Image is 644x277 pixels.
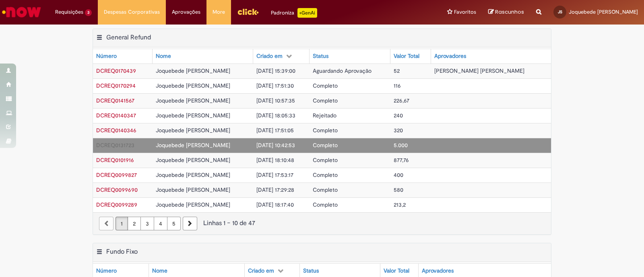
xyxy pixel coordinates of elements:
div: Criado em [248,267,274,275]
span: Favoritos [454,8,476,16]
div: Número [96,52,117,60]
span: 5.000 [394,142,408,149]
a: Abrir Registro: DCREQ0099827 [96,171,137,179]
span: [DATE] 10:42:53 [256,142,295,149]
a: Página 1 [116,217,128,230]
span: 226,67 [394,97,409,104]
div: Aprovadores [422,267,454,275]
a: Abrir Registro: DCREQ0170294 [96,82,136,89]
span: Aguardando Aprovação [313,67,372,74]
span: [DATE] 18:10:48 [256,156,294,164]
span: Joquebede [PERSON_NAME] [156,171,230,179]
span: DCREQ0099690 [96,186,138,193]
div: Status [313,52,328,60]
a: Abrir Registro: DCREQ0101916 [96,156,134,164]
a: Abrir Registro: DCREQ0099690 [96,186,138,193]
span: 320 [394,127,403,134]
div: Linhas 1 − 10 de 47 [99,219,545,228]
a: Abrir Registro: DCREQ0140347 [96,112,136,119]
a: Página 3 [140,217,154,230]
div: Valor Total [384,267,409,275]
span: DCREQ0141567 [96,97,134,104]
span: Completo [313,82,338,89]
h2: General Refund [106,33,151,41]
a: Próxima página [183,217,197,230]
span: 400 [394,171,403,179]
span: DCREQ0140347 [96,112,136,119]
div: Aprovadores [434,52,466,60]
a: Rascunhos [488,8,524,16]
span: DCREQ0131723 [96,142,134,149]
span: Rascunhos [495,8,524,16]
span: 213,2 [394,201,406,208]
a: Abrir Registro: DCREQ0141567 [96,97,134,104]
span: 877,76 [394,156,409,164]
span: 580 [394,186,403,193]
span: Completo [313,201,338,208]
span: Joquebede [PERSON_NAME] [156,186,230,193]
button: Fundo Fixo Menu de contexto [96,248,103,258]
span: [DATE] 17:53:17 [256,171,293,179]
span: Joquebede [PERSON_NAME] [156,127,230,134]
span: Aprovações [172,8,200,16]
div: Status [303,267,319,275]
span: [DATE] 15:39:00 [256,67,295,74]
span: Despesas Corporativas [104,8,160,16]
a: Página 2 [128,217,141,230]
span: DCREQ0170294 [96,82,136,89]
a: Abrir Registro: DCREQ0099289 [96,201,137,208]
div: Padroniza [271,8,317,18]
div: Criado em [256,52,283,60]
span: DCREQ0140346 [96,127,136,134]
p: +GenAi [297,8,317,18]
span: [DATE] 10:57:35 [256,97,295,104]
span: More [213,8,225,16]
span: 52 [394,67,400,74]
a: Página 5 [167,217,181,230]
span: [DATE] 17:51:05 [256,127,294,134]
span: DCREQ0101916 [96,156,134,164]
button: General Refund Menu de contexto [96,33,103,44]
span: Joquebede [PERSON_NAME] [156,142,230,149]
span: [DATE] 18:17:40 [256,201,294,208]
span: 116 [394,82,401,89]
span: [DATE] 17:29:28 [256,186,294,193]
span: 3 [85,9,92,16]
span: Joquebede [PERSON_NAME] [156,156,230,164]
span: DCREQ0170439 [96,67,136,74]
img: ServiceNow [1,4,42,20]
a: Abrir Registro: DCREQ0131723 [96,142,134,149]
span: Joquebede [PERSON_NAME] [569,8,638,15]
span: Completo [313,186,338,193]
span: Joquebede [PERSON_NAME] [156,201,230,208]
span: [DATE] 17:51:30 [256,82,294,89]
span: DCREQ0099827 [96,171,137,179]
span: 240 [394,112,403,119]
span: Completo [313,171,338,179]
span: Joquebede [PERSON_NAME] [156,97,230,104]
a: Abrir Registro: DCREQ0170439 [96,67,136,74]
span: Joquebede [PERSON_NAME] [156,82,230,89]
span: Joquebede [PERSON_NAME] [156,67,230,74]
span: JS [558,9,562,14]
span: Completo [313,97,338,104]
nav: paginação [93,212,551,234]
span: Completo [313,127,338,134]
span: DCREQ0099289 [96,201,137,208]
img: click_logo_yellow_360x200.png [237,6,259,18]
span: Completo [313,156,338,164]
span: Rejeitado [313,112,336,119]
div: Número [96,267,117,275]
h2: Fundo Fixo [106,248,138,256]
div: Nome [152,267,167,275]
a: Página 4 [154,217,167,230]
span: Completo [313,142,338,149]
a: Abrir Registro: DCREQ0140346 [96,127,136,134]
span: Requisições [55,8,83,16]
span: [DATE] 18:05:33 [256,112,295,119]
div: Valor Total [394,52,419,60]
div: Nome [156,52,171,60]
span: Joquebede [PERSON_NAME] [156,112,230,119]
span: [PERSON_NAME] [PERSON_NAME] [434,67,524,74]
